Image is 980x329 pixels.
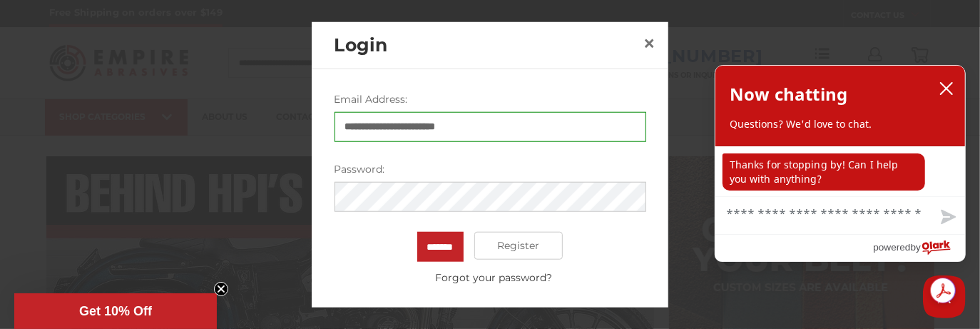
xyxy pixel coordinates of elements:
[730,80,847,108] h2: Now chatting
[335,161,646,176] label: Password:
[723,153,925,191] p: Thanks for stopping by! Can I help you with anything?
[14,293,217,329] div: Get 10% OffClose teaser
[715,65,966,262] div: olark chatbox
[873,238,910,256] span: powered
[342,270,645,285] a: Forgot your password?
[638,32,661,55] a: Close
[335,31,638,59] h2: Login
[929,201,965,234] button: Send message
[935,78,958,99] button: close chatbox
[474,231,563,260] a: Register
[730,117,951,131] p: Questions? We'd love to chat.
[335,91,646,106] label: Email Address:
[911,238,921,256] span: by
[715,146,965,196] div: chat
[79,304,152,318] span: Get 10% Off
[214,282,228,296] button: Close teaser
[643,29,656,57] span: ×
[923,275,966,318] button: Close Chatbox
[873,235,965,261] a: Powered by Olark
